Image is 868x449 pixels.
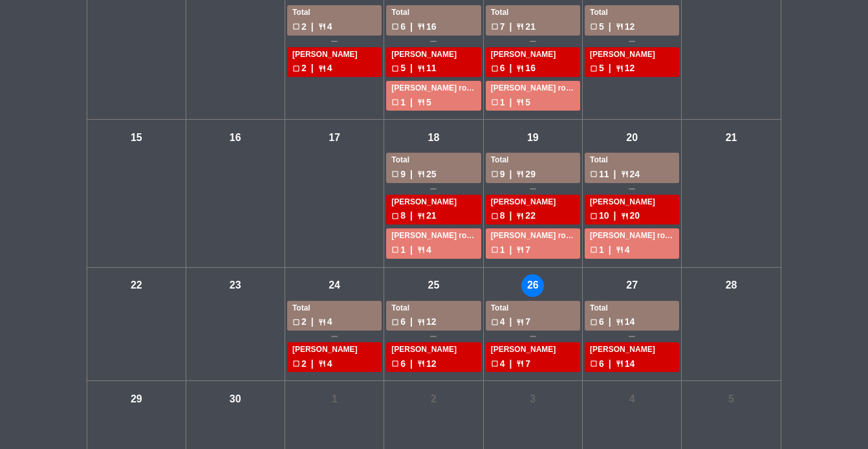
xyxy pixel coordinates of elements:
[224,388,246,410] div: 30
[491,356,575,371] div: 4 7
[311,19,314,34] span: |
[491,243,575,257] div: 1 7
[410,356,413,371] span: |
[422,126,445,149] div: 18
[292,318,300,326] span: check_box_outline_blank
[590,65,598,72] span: check_box_outline_blank
[609,356,611,371] span: |
[318,318,326,326] span: restaurant
[224,126,246,149] div: 16
[491,167,575,182] div: 9 29
[422,388,445,410] div: 2
[491,98,499,106] span: check_box_outline_blank
[590,170,598,178] span: check_box_outline_blank
[616,246,624,254] span: restaurant
[292,360,300,367] span: check_box_outline_blank
[417,246,425,254] span: restaurant
[491,246,499,254] span: check_box_outline_blank
[590,356,674,371] div: 6 14
[521,126,544,149] div: 19
[590,49,674,61] div: [PERSON_NAME]
[491,314,575,329] div: 4 7
[590,360,598,367] span: check_box_outline_blank
[391,314,475,329] div: 6 12
[590,196,674,209] div: [PERSON_NAME]
[417,98,425,106] span: restaurant
[509,19,512,34] span: |
[516,318,524,326] span: restaurant
[417,65,425,72] span: restaurant
[491,19,575,34] div: 7 21
[491,154,575,167] div: Total
[590,61,674,76] div: 5 12
[720,274,743,297] div: 28
[621,170,629,178] span: restaurant
[391,360,399,367] span: check_box_outline_blank
[621,274,644,297] div: 27
[391,61,475,76] div: 5 11
[621,212,629,220] span: restaurant
[590,302,674,315] div: Total
[292,344,376,356] div: [PERSON_NAME]
[292,314,376,329] div: 2 4
[609,243,611,257] span: |
[590,230,674,243] div: [PERSON_NAME] room
[391,19,475,34] div: 6 16
[391,196,475,209] div: [PERSON_NAME]
[391,208,475,223] div: 8 21
[417,212,425,220] span: restaurant
[391,98,399,106] span: check_box_outline_blank
[292,23,300,30] span: check_box_outline_blank
[516,170,524,178] span: restaurant
[590,212,598,220] span: check_box_outline_blank
[590,344,674,356] div: [PERSON_NAME]
[391,170,399,178] span: check_box_outline_blank
[410,61,413,76] span: |
[311,61,314,76] span: |
[491,95,575,110] div: 1 5
[616,23,624,30] span: restaurant
[491,6,575,19] div: Total
[516,98,524,106] span: restaurant
[521,274,544,297] div: 26
[516,360,524,367] span: restaurant
[590,318,598,326] span: check_box_outline_blank
[391,95,475,110] div: 1 5
[391,344,475,356] div: [PERSON_NAME]
[616,65,624,72] span: restaurant
[516,65,524,72] span: restaurant
[224,274,246,297] div: 23
[391,6,475,19] div: Total
[311,314,314,329] span: |
[491,61,575,76] div: 6 16
[614,208,616,223] span: |
[391,82,475,95] div: [PERSON_NAME] room
[616,360,624,367] span: restaurant
[125,126,147,149] div: 15
[590,167,674,182] div: 11 24
[491,196,575,209] div: [PERSON_NAME]
[417,318,425,326] span: restaurant
[491,360,499,367] span: check_box_outline_blank
[491,170,499,178] span: check_box_outline_blank
[521,388,544,410] div: 3
[410,243,413,257] span: |
[391,154,475,167] div: Total
[590,6,674,19] div: Total
[391,246,399,254] span: check_box_outline_blank
[391,212,399,220] span: check_box_outline_blank
[292,302,376,315] div: Total
[509,61,512,76] span: |
[509,314,512,329] span: |
[318,360,326,367] span: restaurant
[509,208,512,223] span: |
[590,314,674,329] div: 6 14
[491,212,499,220] span: check_box_outline_blank
[417,360,425,367] span: restaurant
[491,344,575,356] div: [PERSON_NAME]
[491,318,499,326] span: check_box_outline_blank
[292,356,376,371] div: 2 4
[292,6,376,19] div: Total
[318,65,326,72] span: restaurant
[720,126,743,149] div: 21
